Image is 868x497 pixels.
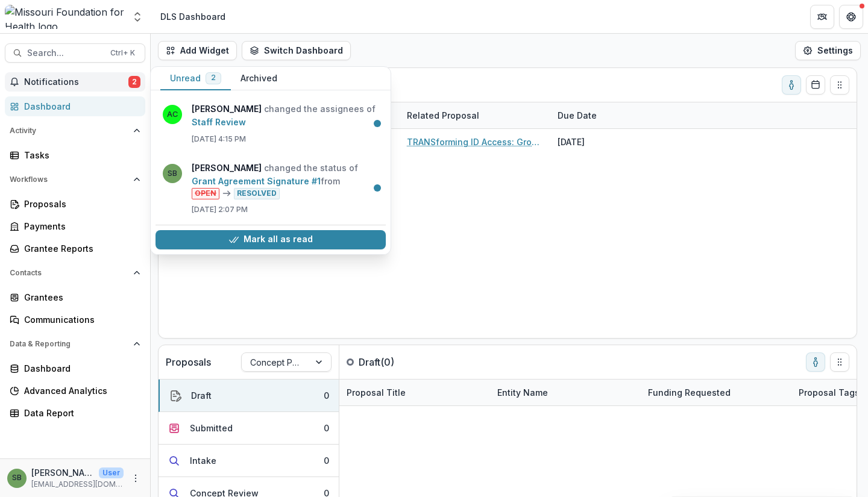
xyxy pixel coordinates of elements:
button: Archived [231,67,287,90]
div: Draft [191,389,212,402]
div: Dashboard [24,362,136,375]
a: Grantees [5,287,145,307]
a: Payments [5,216,145,236]
div: [DATE] [550,129,641,155]
span: Workflows [10,175,128,184]
div: Entity Name [490,380,641,405]
button: Drag [830,75,849,95]
a: Grant Agreement Signature #1 [192,176,321,186]
button: More [128,471,143,486]
nav: breadcrumb [156,8,230,25]
img: Missouri Foundation for Health logo [5,5,124,29]
button: toggle-assigned-to-me [782,75,801,95]
button: Open Workflows [5,170,145,189]
a: TRANSforming ID Access: Growing Capacity to Defend & Expand Gender Marker Changes [407,136,543,148]
div: Grantees [24,291,136,304]
div: Proposal Title [339,380,490,405]
button: Switch Dashboard [242,41,351,60]
button: Search... [5,43,145,63]
p: Proposals [166,355,211,369]
div: 0 [324,422,329,434]
span: Contacts [10,269,128,277]
div: Funding Requested [641,380,791,405]
p: [EMAIL_ADDRESS][DOMAIN_NAME] [31,479,124,490]
button: Mark all as read [156,230,386,249]
button: Intake0 [159,445,339,477]
button: Open Data & Reporting [5,334,145,354]
div: Samantha Bunk [12,474,22,482]
div: Related Proposal [400,102,550,128]
button: Draft0 [159,380,339,412]
div: Advanced Analytics [24,384,136,397]
a: Communications [5,310,145,330]
div: Related Proposal [400,109,486,122]
div: Submitted [190,422,233,434]
button: Add Widget [158,41,237,60]
button: Submitted0 [159,412,339,445]
p: changed the assignees of [192,102,379,129]
div: Proposals [24,198,136,210]
div: Payments [24,220,136,233]
div: Proposal Tags [791,386,867,399]
button: Settings [795,41,861,60]
div: Due Date [550,102,641,128]
a: Advanced Analytics [5,381,145,401]
p: [PERSON_NAME] [31,466,94,479]
div: Intake [190,454,216,467]
div: Tasks [24,149,136,161]
a: Proposals [5,194,145,214]
button: Get Help [839,5,863,29]
div: Data Report [24,407,136,419]
button: Open Activity [5,121,145,140]
span: 2 [128,76,140,88]
div: Entity Name [490,386,555,399]
div: Due Date [550,109,604,122]
div: Grantee Reports [24,242,136,255]
button: Open entity switcher [129,5,146,29]
a: Grantee Reports [5,239,145,258]
button: toggle-assigned-to-me [806,352,825,372]
div: Dashboard [24,100,136,113]
div: Funding Requested [641,386,738,399]
button: Drag [830,352,849,372]
p: changed the status of from [192,161,379,199]
p: Draft ( 0 ) [359,355,449,369]
div: DLS Dashboard [160,10,225,23]
span: Activity [10,127,128,135]
a: Data Report [5,403,145,423]
span: 2 [211,73,216,82]
div: 0 [324,389,329,402]
div: Communications [24,313,136,326]
a: Dashboard [5,96,145,116]
button: Unread [160,67,231,90]
a: Staff Review [192,117,246,127]
button: Open Contacts [5,263,145,283]
a: Tasks [5,145,145,165]
div: Ctrl + K [108,46,137,60]
div: Proposal Title [339,386,413,399]
button: Notifications2 [5,72,145,92]
span: Data & Reporting [10,340,128,348]
button: Calendar [806,75,825,95]
span: Notifications [24,77,128,87]
div: 0 [324,454,329,467]
button: Partners [810,5,834,29]
p: User [99,467,124,478]
span: Search... [27,48,103,58]
a: Dashboard [5,358,145,378]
